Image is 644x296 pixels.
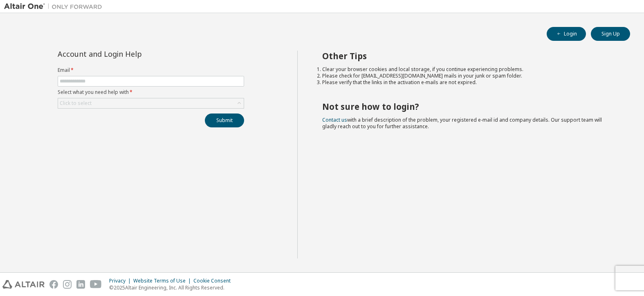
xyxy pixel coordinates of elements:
[322,51,615,61] h2: Other Tips
[322,66,615,73] li: Clear your browser cookies and local storage, if you continue experiencing problems.
[193,278,236,284] div: Cookie Consent
[591,27,630,41] button: Sign Up
[133,278,193,284] div: Website Terms of Use
[58,51,207,57] div: Account and Login Help
[60,100,92,107] div: Click to select
[205,114,244,127] button: Submit
[90,280,102,289] img: youtube.svg
[547,27,586,41] button: Login
[49,280,58,289] img: facebook.svg
[109,278,133,284] div: Privacy
[322,79,615,86] li: Please verify that the links in the activation e-mails are not expired.
[58,89,244,96] label: Select what you need help with
[58,98,244,108] div: Click to select
[322,116,347,123] a: Contact us
[322,101,615,112] h2: Not sure how to login?
[63,280,72,289] img: instagram.svg
[58,67,244,73] label: Email
[2,280,45,289] img: altair_logo.svg
[76,280,85,289] img: linkedin.svg
[322,116,602,130] span: with a brief description of the problem, your registered e-mail id and company details. Our suppo...
[322,73,615,79] li: Please check for [EMAIL_ADDRESS][DOMAIN_NAME] mails in your junk or spam folder.
[109,284,236,291] p: © 2025 Altair Engineering, Inc. All Rights Reserved.
[4,2,106,11] img: Altair One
